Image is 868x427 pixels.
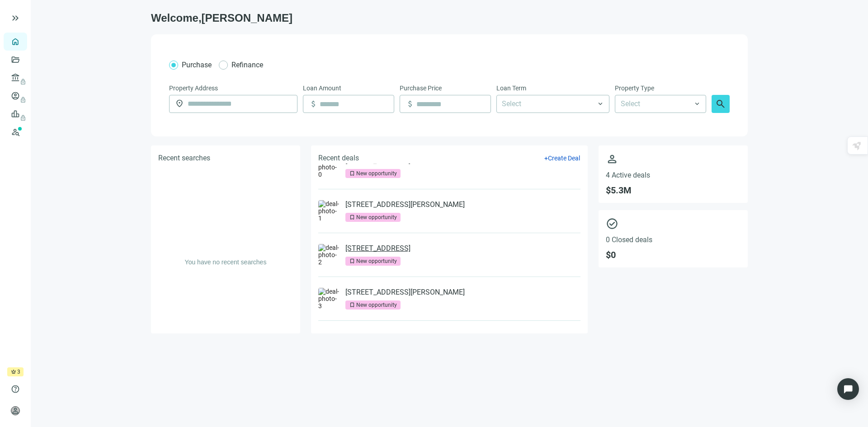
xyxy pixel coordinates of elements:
a: [STREET_ADDRESS][PERSON_NAME] [345,288,465,297]
span: search [715,99,726,109]
img: deal-photo-0 [318,156,340,178]
span: $ 5.3M [606,185,741,196]
span: Purchase Price [400,83,442,93]
span: You have no recent searches [185,258,267,266]
span: + [544,155,548,162]
h5: Recent searches [158,153,210,164]
span: bookmark [349,170,355,177]
button: keyboard_double_arrow_right [10,13,21,23]
span: bookmark [349,302,355,308]
span: Refinance [231,61,263,69]
a: [STREET_ADDRESS][PERSON_NAME] [345,200,465,209]
div: New opportunity [356,257,397,266]
div: New opportunity [356,300,397,310]
span: person [11,406,20,415]
span: bookmark [349,258,355,264]
span: attach_money [309,99,318,108]
span: Create Deal [548,155,580,162]
span: attach_money [406,99,415,108]
span: 4 Active deals [606,171,741,179]
button: search [712,95,730,113]
span: Loan Term [496,83,526,93]
span: check_circle [606,217,741,230]
img: deal-photo-2 [318,244,340,266]
span: crown [11,369,16,375]
button: +Create Deal [544,154,580,162]
img: deal-photo-1 [318,200,340,222]
div: Open Intercom Messenger [837,378,859,400]
h1: Welcome, [PERSON_NAME] [151,11,748,25]
h5: Recent deals [318,153,359,164]
span: Loan Amount [303,83,341,93]
a: [STREET_ADDRESS] [345,244,410,253]
span: bookmark [349,214,355,221]
span: $ 0 [606,249,741,260]
span: location_on [175,99,184,108]
div: New opportunity [356,213,397,222]
img: deal-photo-3 [318,288,340,310]
span: Property Address [169,83,218,93]
span: 3 [17,367,20,376]
span: Property Type [615,83,654,93]
span: person [606,153,741,165]
span: Purchase [182,61,212,69]
span: 0 Closed deals [606,235,741,244]
span: help [11,385,20,394]
div: New opportunity [356,169,397,178]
